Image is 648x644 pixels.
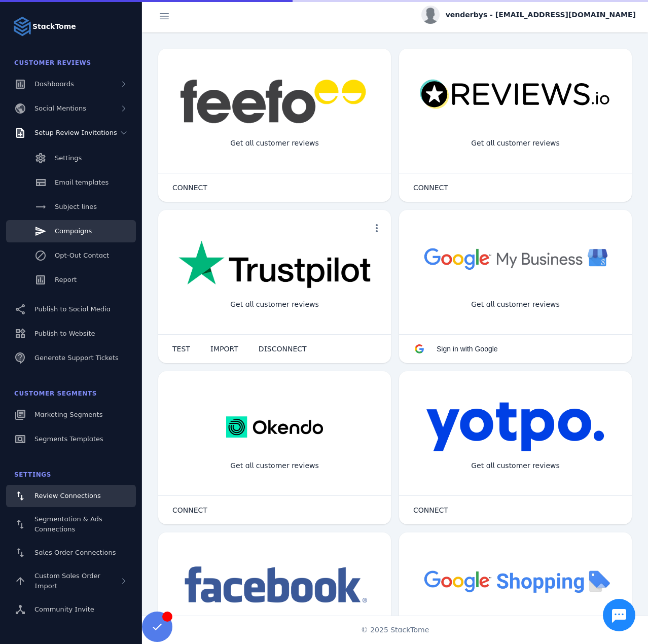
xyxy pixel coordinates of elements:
[367,218,387,238] button: more
[55,276,77,283] span: Report
[34,129,117,136] span: Setup Review Invitations
[6,542,136,564] a: Sales Order Connections
[14,59,91,66] span: Customer Reviews
[34,435,103,443] span: Segments Templates
[55,252,109,259] span: Opt-Out Contact
[6,428,136,450] a: Segments Templates
[6,269,136,291] a: Report
[403,177,458,198] button: CONNECT
[463,291,568,318] div: Get all customer reviews
[34,104,86,112] span: Social Mentions
[34,549,116,556] span: Sales Order Connections
[463,130,568,157] div: Get all customer reviews
[6,171,136,194] a: Email templates
[403,500,458,520] button: CONNECT
[12,16,32,37] img: Logo image
[222,452,327,479] div: Get all customer reviews
[14,471,51,478] span: Settings
[361,625,429,635] span: © 2025 StackTome
[6,485,136,507] a: Review Connections
[200,339,248,359] button: IMPORT
[14,390,97,397] span: Customer Segments
[6,196,136,218] a: Subject lines
[34,605,94,613] span: Community Invite
[162,500,218,520] button: CONNECT
[6,404,136,426] a: Marketing Segments
[413,507,448,514] span: CONNECT
[403,339,508,359] button: Sign in with Google
[34,411,102,418] span: Marketing Segments
[178,240,371,290] img: trustpilot.png
[55,203,97,210] span: Subject lines
[6,220,136,242] a: Campaigns
[446,10,636,20] span: venderbys - [EMAIL_ADDRESS][DOMAIN_NAME]
[222,291,327,318] div: Get all customer reviews
[6,347,136,369] a: Generate Support Tickets
[6,244,136,267] a: Opt-Out Contact
[413,184,448,191] span: CONNECT
[6,147,136,169] a: Settings
[172,507,207,514] span: CONNECT
[421,6,636,24] button: venderbys - [EMAIL_ADDRESS][DOMAIN_NAME]
[259,345,307,352] span: DISCONNECT
[32,21,76,32] strong: StackTome
[34,492,101,499] span: Review Connections
[178,79,371,124] img: feefo.png
[6,509,136,540] a: Segmentation & Ads Connections
[55,227,92,235] span: Campaigns
[34,515,102,533] span: Segmentation & Ads Connections
[172,345,190,352] span: TEST
[55,178,109,186] span: Email templates
[172,184,207,191] span: CONNECT
[34,572,100,590] span: Custom Sales Order Import
[419,240,611,276] img: googlebusiness.png
[455,614,575,640] div: Import Products from Google
[34,330,95,337] span: Publish to Website
[421,6,440,24] img: profile.jpg
[437,345,498,353] span: Sign in with Google
[34,354,119,362] span: Generate Support Tickets
[6,598,136,621] a: Community Invite
[226,402,323,452] img: okendo.webp
[6,323,136,345] a: Publish to Website
[419,563,611,599] img: googleshopping.png
[426,402,605,452] img: yotpo.png
[419,79,611,110] img: reviewsio.svg
[55,154,82,162] span: Settings
[210,345,238,352] span: IMPORT
[178,563,371,608] img: facebook.png
[222,130,327,157] div: Get all customer reviews
[463,452,568,479] div: Get all customer reviews
[6,298,136,320] a: Publish to Social Media
[162,339,200,359] button: TEST
[34,80,74,88] span: Dashboards
[162,177,218,198] button: CONNECT
[248,339,317,359] button: DISCONNECT
[34,305,111,313] span: Publish to Social Media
